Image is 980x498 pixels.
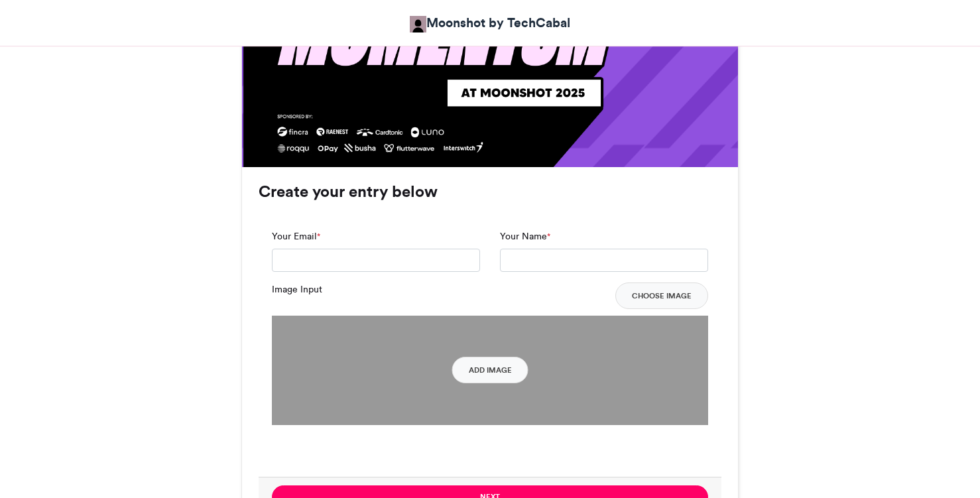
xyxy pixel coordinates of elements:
[410,13,570,32] a: Moonshot by TechCabal
[410,16,426,32] img: Moonshot by TechCabal
[272,282,322,296] label: Image Input
[452,357,528,383] button: Add Image
[615,282,708,309] button: Choose Image
[259,184,721,200] h3: Create your entry below
[272,229,320,243] label: Your Email
[500,229,550,243] label: Your Name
